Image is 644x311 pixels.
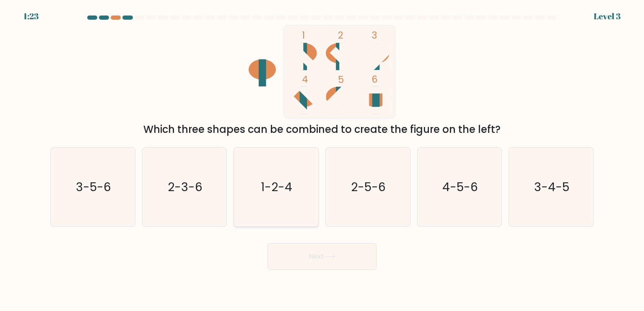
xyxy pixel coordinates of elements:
[302,73,308,86] tspan: 4
[261,178,293,195] text: 1-2-4
[23,10,39,23] div: 1:23
[594,10,621,23] div: Level 3
[302,29,305,42] tspan: 1
[168,178,203,195] text: 2-3-6
[351,178,386,195] text: 2-5-6
[442,178,478,195] text: 4-5-6
[371,29,377,42] tspan: 3
[267,243,377,270] button: Next
[338,29,343,42] tspan: 2
[55,122,589,137] div: Which three shapes can be combined to create the figure on the left?
[338,73,344,86] tspan: 5
[534,178,569,195] text: 3-4-5
[371,73,378,86] tspan: 6
[76,178,111,195] text: 3-5-6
